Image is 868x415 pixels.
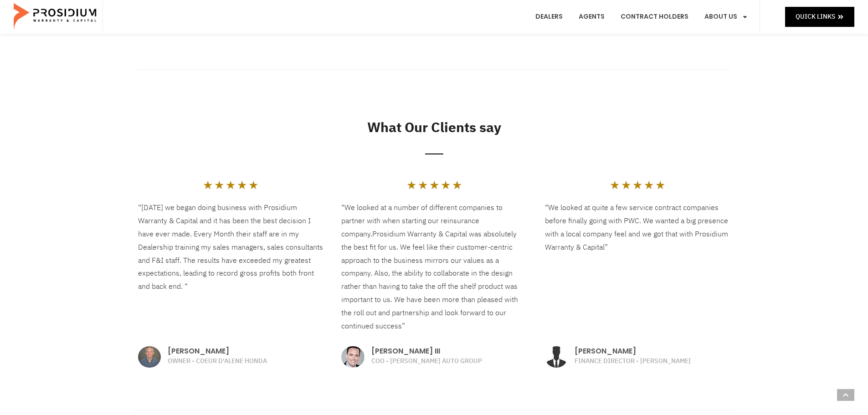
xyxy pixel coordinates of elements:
i: ★ [644,179,654,190]
div: 5/5 [610,179,665,190]
p: OWNER - COEUR D'ALENE HONDA [168,356,323,367]
i: ★ [203,179,213,190]
p: “We looked at a number of different companies to partner with when starting our reinsurance company. [341,201,527,333]
p: “We looked at quite a few service contract companies before finally going with PWC. We wanted a b... [545,201,730,254]
i: ★ [441,179,451,190]
i: ★ [621,179,631,190]
span: was absolutely the best fit for us. We feel like their customer-centric approach to the business ... [341,229,518,332]
p: FINANCE DIRECTOR - [PERSON_NAME] [575,356,730,367]
a: Quick Links [785,7,854,26]
div: 5/5 [406,179,462,190]
h2: What Our Clients say [138,117,730,138]
p: COO - [PERSON_NAME] AUTO GROUP [371,356,527,367]
i: ★ [655,179,665,190]
i: ★ [452,179,462,190]
i: ★ [610,179,620,190]
span: Quick Links [796,11,835,22]
i: ★ [226,179,236,190]
i: ★ [632,179,642,190]
span: Prosidium Warranty & Capital [372,229,467,240]
i: ★ [248,179,258,190]
div: 5/5 [203,179,258,190]
i: ★ [237,179,247,190]
p: “[DATE] we began doing business with Prosidium Warranty & Capital and it has been the best decisi... [138,201,324,293]
i: ★ [429,179,439,190]
i: ★ [418,179,428,190]
i: ★ [406,179,416,190]
i: ★ [214,179,224,190]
